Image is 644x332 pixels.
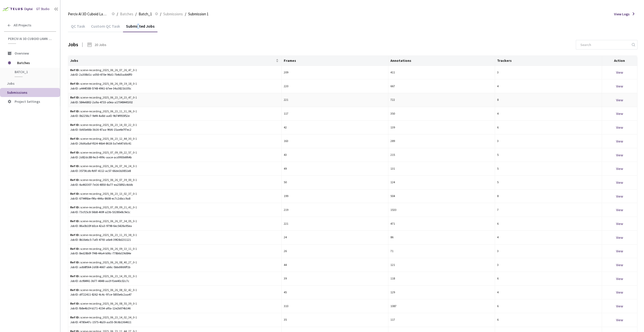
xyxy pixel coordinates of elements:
div: View [604,194,635,199]
b: Ref ID: [70,164,80,168]
div: Job ID: fb8e4b19-b171-4154-af0a-12e2b074b146 [70,306,279,311]
td: 1533 [388,203,495,217]
span: All Projects [14,23,31,27]
div: Job ID: adb8f564-2d08-4667-ab6c-5bbd6fd6ff1b [70,265,279,270]
td: 117 [282,107,388,121]
div: View [604,83,635,89]
div: Job ID: 86a0b10f-b0ce-42a3-9798-6ec5428a95ea [70,224,279,228]
td: 219 [282,203,388,217]
td: 289 [388,134,495,148]
td: 39 [282,272,388,286]
td: 6 [495,272,602,286]
a: Submissions [162,11,184,17]
div: scene-recording_2025_06_26_07_39_00_0-1 [70,178,157,182]
div: Job ID: 4780e47c-1575-4b20-aa55-5fc6b1364611 [70,320,279,325]
b: Ref ID: [70,315,80,319]
div: QC Task [68,24,88,32]
th: Frames [282,56,388,66]
th: Action [602,56,637,66]
td: 86 [388,231,495,245]
td: 3 [495,66,602,80]
b: Ref ID: [70,178,80,182]
div: 20 Jobs [95,42,106,47]
span: Jobs [7,81,15,86]
div: Job ID: 584e6802-2a9a-4733-a0ea-a17048445302 [70,100,279,105]
div: Job ID: 4a463307-7e16-4850-8a77-ea25892c4ddb [70,182,279,187]
td: 3 [495,245,602,258]
div: Job ID: 2d82dc88-fec0-499c-aace-acd993b6f64b [70,155,279,160]
td: 24 [282,231,388,245]
div: Job ID: dcf84f41-3b77-4848-aa1f-f1ee40c02c7c [70,279,279,283]
td: 6 [495,313,602,327]
div: Job ID: a444f388-5748-4961-b7ee-34a3821b105c [70,86,279,91]
div: scene-recording_2025_06_26_07_34_05_0-1 [70,219,157,224]
td: 4 [495,231,602,245]
div: View [604,207,635,213]
td: 215 [388,148,495,162]
div: scene-recording_2025_06_26_09_19_18_0-1 [70,81,157,86]
div: View [604,138,635,144]
td: 26 [282,245,388,258]
td: 6 [495,217,602,231]
div: scene-recording_2025_06_23_14_23_47_0-1 [70,95,157,100]
td: 44 [282,258,388,272]
span: View Logs [614,12,630,17]
td: 7 [495,203,602,217]
td: 71 [388,245,495,258]
td: 5 [495,148,602,162]
td: 3 [495,258,602,272]
div: Submitted Jobs [123,24,157,32]
div: Custom QC Task [88,24,123,32]
div: scene-recording_2025_06_23_14_02_34_0-1 [70,315,157,320]
div: Job ID: 3575fcdb-fb97-4112-ac57-66de1b3851e8 [70,169,279,173]
div: scene-recording_2025_06_23_14_05_01_0-1 [70,274,157,279]
td: 118 [388,272,495,286]
td: 50 [282,176,388,189]
b: Ref ID: [70,274,80,278]
div: scene-recording_2025_06_26_09_13_11_0-1 [70,247,157,251]
b: Ref ID: [70,302,80,305]
div: Jobs [68,41,78,48]
li: / [185,11,186,17]
td: 35 [282,313,388,327]
td: 6 [495,299,602,313]
td: 411 [388,66,495,80]
td: 8 [495,189,602,203]
div: View [604,97,635,103]
div: View [604,262,635,268]
td: 4 [495,79,602,93]
div: View [604,303,635,309]
span: Overview [15,51,29,56]
td: 42 [282,121,388,134]
div: scene-recording_2025_07_09_09_22_57_0-1 [70,150,157,155]
div: View [604,125,635,130]
span: Perciv AI 3D Cuboid Lawn Mover [8,37,53,41]
span: Batch_1 [15,70,52,74]
div: scene-recording_2025_06_23_13_02_37_0-1 [70,192,157,196]
div: scene-recording_2025_06_23_12_44_30_0-1 [70,136,157,141]
td: 3 [495,134,602,148]
b: Ref ID: [70,68,80,72]
b: Ref ID: [70,109,80,113]
td: 117 [388,313,495,327]
b: Ref ID: [70,219,80,223]
td: 1087 [388,299,495,313]
td: 220 [282,79,388,93]
li: / [135,11,137,17]
td: 350 [388,107,495,121]
div: scene-recording_2025_06_26_08_40_27_0-1 [70,260,157,265]
td: 5 [495,176,602,189]
span: Submissions [7,90,27,95]
td: 5 [495,162,602,176]
div: Job ID: 8b16ebc5-7af3-4793-a6e4-39f28d231121 [70,238,279,242]
td: 129 [388,286,495,300]
div: scene-recording_2025_06_23_11_31_06_0-1 [70,109,157,114]
td: 45 [282,286,388,300]
div: scene-recording_2025_06_23_14_03_22_0-1 [70,123,157,127]
td: 121 [388,258,495,272]
td: 124 [388,176,495,189]
td: 49 [282,162,388,176]
b: Ref ID: [70,96,80,99]
span: Submissions [163,11,183,17]
li: / [160,11,161,17]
